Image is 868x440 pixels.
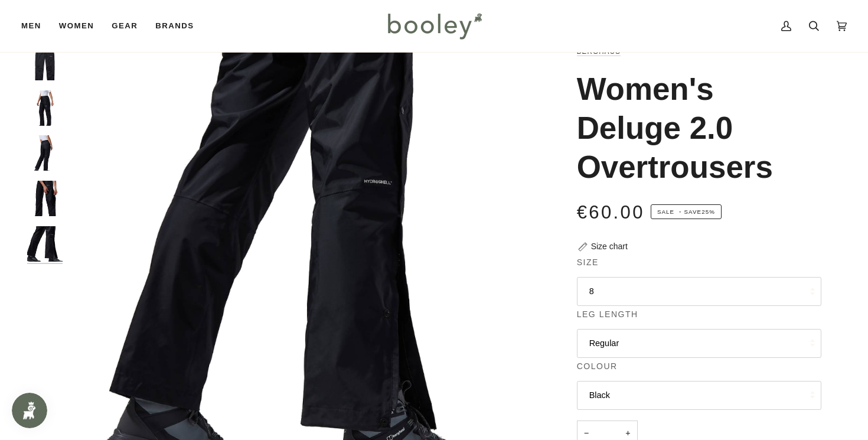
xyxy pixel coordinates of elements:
img: Berghaus Women's Deluge 2.0 Overtrousers - Booley Galway [27,181,63,216]
button: Regular [577,329,821,358]
img: Booley [383,9,486,43]
img: Berghaus Women's Deluge 2.0 Overtrousers - Booley Galway [27,226,63,262]
span: Size [577,256,599,269]
span: €60.00 [577,202,645,223]
h1: Women's Deluge 2.0 Overtrousers [577,70,812,187]
span: Brands [155,20,194,32]
iframe: Button to open loyalty program pop-up [12,393,47,428]
div: Size chart [591,240,628,253]
button: Black [577,381,821,410]
span: Women [59,20,94,32]
img: Berghaus Women's Deluge 2.0 Overtrousers - Booley Galway [27,135,63,171]
img: Berghaus Women's Deluge 2.0 Overtrousers - Booley Galway [27,90,63,126]
span: Gear [112,20,138,32]
img: Berghaus Women's Deluge 2.0 Overtrousers - Booley Galway [27,45,63,80]
span: Save [651,204,722,220]
em: • [677,208,684,215]
a: Berghaus [577,48,621,55]
span: Colour [577,360,618,373]
span: Sale [657,208,674,215]
span: 25% [701,208,715,215]
button: 8 [577,277,821,306]
span: Leg Length [577,308,638,321]
span: Men [21,20,41,32]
